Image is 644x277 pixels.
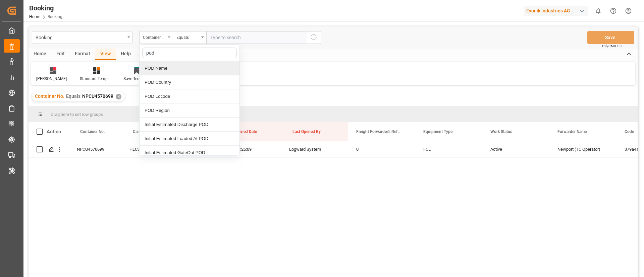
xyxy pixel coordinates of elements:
[140,75,239,89] div: POD Country
[142,48,237,58] input: Search
[80,129,105,134] span: Container No.
[29,3,62,13] div: Booking
[140,61,239,75] div: POD Name
[29,141,348,157] div: Press SPACE to select this row.
[29,14,40,19] a: Home
[69,141,121,157] div: NPCU4570699
[625,129,634,134] span: Code
[140,146,239,160] div: Initial Estimated GateOut POD
[591,3,606,18] button: show 0 new notifications
[281,141,348,157] div: Logward System
[225,129,257,134] span: Last Opened Date
[70,49,95,60] div: Format
[35,93,64,99] span: Container No.
[176,33,199,41] div: Equals
[482,141,549,157] div: Active
[80,76,113,82] div: Standard Templates
[133,129,153,134] span: Carrier SCAC
[51,112,103,117] span: Drag here to set row groups
[490,129,512,134] span: Work Status
[206,31,307,44] input: Type to search
[415,141,482,157] div: FCL
[66,93,80,99] span: Equals
[524,6,588,16] div: Evonik Industries AG
[29,49,51,60] div: Home
[121,141,167,157] div: HLCU
[47,129,61,135] div: Action
[292,129,321,134] span: Last Opened By
[51,49,70,60] div: Edit
[32,31,132,44] button: open menu
[140,132,239,146] div: Initial Estimated Loaded At POD
[307,31,321,44] button: search button
[173,31,206,44] button: open menu
[116,94,121,99] div: ✕
[95,49,116,60] div: View
[140,89,239,103] div: POD Locode
[82,93,113,99] span: NPCU4570699
[140,103,239,118] div: POD Region
[143,33,166,41] div: Container No.
[587,31,634,44] button: Save
[116,49,136,60] div: Help
[356,129,401,134] span: Freight Forwarder's Reference No.
[140,118,239,132] div: Initial Estimated Discharge POD
[214,141,281,157] div: [DATE] 08:26:09
[123,76,150,82] div: Save Template
[606,3,621,18] button: Help Center
[348,141,415,157] div: 0
[139,31,173,44] button: close menu
[36,33,125,41] div: Booking
[524,4,591,17] button: Evonik Industries AG
[36,76,70,82] div: [PERSON_NAME] M
[549,141,616,157] div: Newport (TC Operator)
[602,44,622,49] span: Ctrl/CMD + S
[423,129,452,134] span: Equipment Type
[557,129,587,134] span: Forwarder Name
